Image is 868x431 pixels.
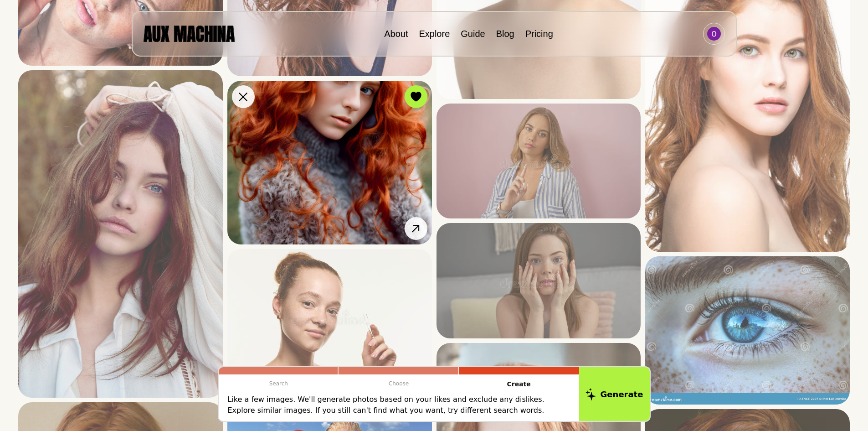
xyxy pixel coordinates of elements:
p: Search [219,374,339,393]
a: Guide [461,29,485,39]
p: Choose [339,374,459,393]
img: Search result [645,256,850,404]
img: Search result [18,70,223,398]
a: Pricing [525,29,553,39]
button: Generate [579,367,650,421]
a: About [384,29,408,39]
img: Search result [227,81,432,244]
p: Create [459,374,579,394]
img: AUX MACHINA [144,26,235,42]
img: Search result [227,249,432,386]
a: Blog [496,29,514,39]
img: Search result [437,104,641,218]
img: Avatar [707,27,721,41]
a: Explore [419,29,450,39]
img: Search result [437,223,641,338]
p: Like a few images. We'll generate photos based on your likes and exclude any dislikes. Explore si... [228,394,570,416]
